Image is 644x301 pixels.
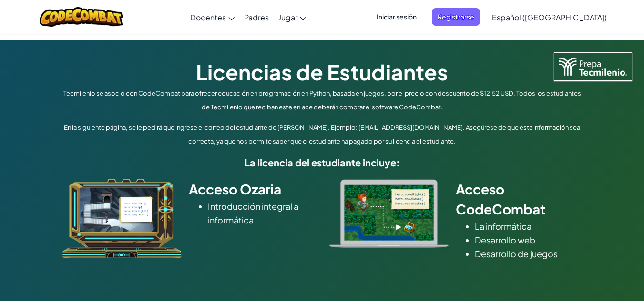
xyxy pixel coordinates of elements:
img: Logotipo de CodeCombat [40,7,123,27]
font: Padres [244,12,269,22]
font: Español ([GEOGRAPHIC_DATA]) [492,12,607,22]
h5: La licencia del estudiante incluye: [60,155,584,170]
button: Registrarse [432,8,480,26]
font: Jugar [278,12,297,22]
font: Registrarse [438,12,474,21]
img: type_real_code.png [329,179,449,248]
li: La informática [475,219,582,233]
a: Padres [239,4,274,30]
font: Iniciar sesión [377,12,417,21]
a: Jugar [274,4,311,30]
p: Tecmilenio se asoció con CodeCombat para ofrecer educación en programación en Python, basada en j... [60,87,584,114]
font: Docentes [190,12,226,22]
h1: Licencias de Estudiantes [60,57,584,87]
a: Docentes [185,4,239,30]
h2: Acceso CodeCombat [456,179,582,219]
a: Español ([GEOGRAPHIC_DATA]) [487,4,612,30]
img: Tecmilenio logo [554,52,632,81]
li: Desarrollo de juegos [475,247,582,261]
h2: Acceso Ozaria [189,179,315,199]
button: Iniciar sesión [371,8,422,26]
li: Desarrollo web [475,233,582,247]
p: En la siguiente página, se le pedirá que ingrese el correo del estudiante de [PERSON_NAME]. Ejemp... [60,121,584,148]
img: ozaria_acodus.png [62,179,182,258]
li: Introducción integral a informática [208,199,315,227]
